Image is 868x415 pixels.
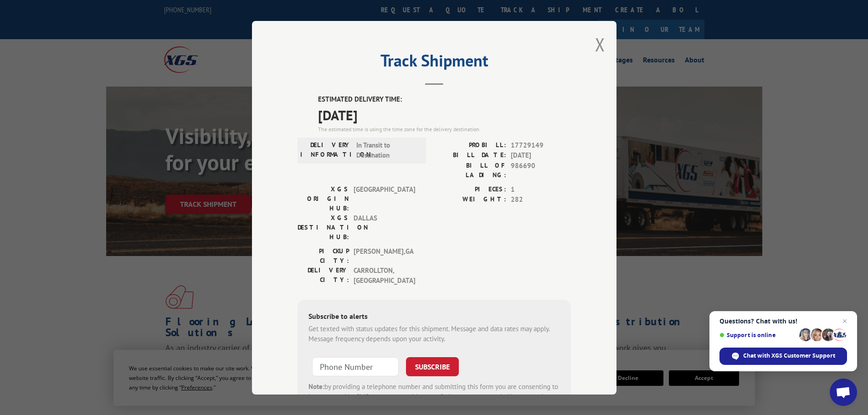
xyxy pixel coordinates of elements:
label: XGS ORIGIN HUB: [298,184,349,213]
div: Open chat [830,379,857,406]
label: DELIVERY INFORMATION: [300,140,352,160]
span: 1 [511,184,571,195]
span: In Transit to Destination [356,140,418,160]
div: Subscribe to alerts [308,310,560,323]
span: [DATE] [511,150,571,161]
input: Phone Number [312,357,399,376]
div: Chat with XGS Customer Support [719,348,847,365]
span: 17729149 [511,140,571,150]
strong: Note: [308,382,324,390]
label: PICKUP CITY: [298,246,349,265]
span: CARROLLTON , [GEOGRAPHIC_DATA] [354,265,415,286]
label: PROBILL: [434,140,506,150]
span: 282 [511,195,571,205]
span: Chat with XGS Customer Support [743,352,835,360]
label: ESTIMATED DELIVERY TIME: [318,94,571,105]
span: Questions? Chat with us! [719,318,847,325]
button: SUBSCRIBE [406,357,459,376]
label: PIECES: [434,184,506,195]
label: BILL DATE: [434,150,506,161]
span: Close chat [839,316,850,327]
span: [DATE] [318,104,571,125]
button: Close modal [595,32,605,56]
label: BILL OF LADING: [434,160,506,179]
div: by providing a telephone number and submitting this form you are consenting to be contacted by SM... [308,381,560,412]
span: 986690 [511,160,571,179]
label: WEIGHT: [434,195,506,205]
span: DALLAS [354,213,415,241]
h2: Track Shipment [298,54,571,72]
div: Get texted with status updates for this shipment. Message and data rates may apply. Message frequ... [308,323,560,344]
label: DELIVERY CITY: [298,265,349,286]
span: Support is online [719,332,796,338]
div: The estimated time is using the time zone for the delivery destination. [318,125,571,133]
label: XGS DESTINATION HUB: [298,213,349,241]
span: [GEOGRAPHIC_DATA] [354,184,415,213]
span: [PERSON_NAME] , GA [354,246,415,265]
